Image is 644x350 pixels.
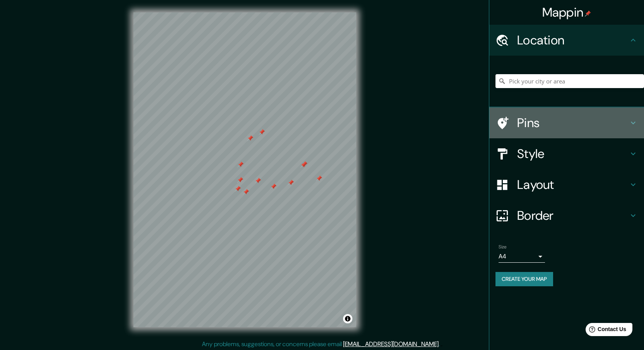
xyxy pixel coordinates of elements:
h4: Location [517,32,629,48]
img: pin-icon.png [585,10,591,17]
h4: Mappin [542,5,591,20]
div: . [440,340,441,349]
label: Size [499,244,507,250]
h4: Pins [517,115,629,131]
h4: Border [517,208,629,223]
button: Toggle attribution [343,314,352,323]
canvas: Map [133,12,356,327]
div: Location [489,25,644,56]
a: [EMAIL_ADDRESS][DOMAIN_NAME] [343,340,439,348]
div: Layout [489,169,644,200]
div: Pins [489,107,644,138]
h4: Layout [517,177,629,192]
div: A4 [499,250,545,263]
button: Create your map [495,272,553,286]
div: Style [489,138,644,169]
div: Border [489,200,644,231]
input: Pick your city or area [495,74,644,88]
div: . [441,340,442,349]
iframe: Help widget launcher [575,320,635,342]
h4: Style [517,146,629,161]
p: Any problems, suggestions, or concerns please email . [202,340,440,349]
